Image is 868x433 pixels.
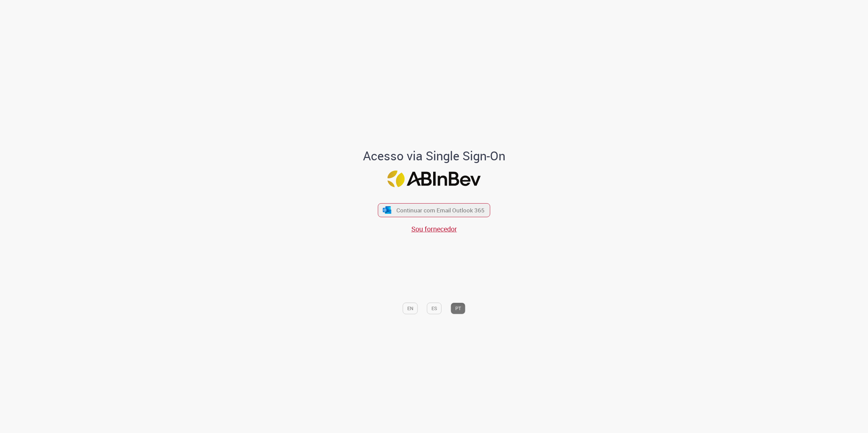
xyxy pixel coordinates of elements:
button: EN [403,303,418,314]
img: Logo ABInBev [388,171,481,187]
h1: Acesso via Single Sign-On [340,149,528,163]
button: PT [451,303,465,314]
button: ES [427,303,442,314]
a: Sou fornecedor [411,224,457,234]
span: Continuar com Email Outlook 365 [396,206,485,214]
img: ícone Azure/Microsoft 360 [382,206,392,213]
button: ícone Azure/Microsoft 360 Continuar com Email Outlook 365 [378,203,490,217]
